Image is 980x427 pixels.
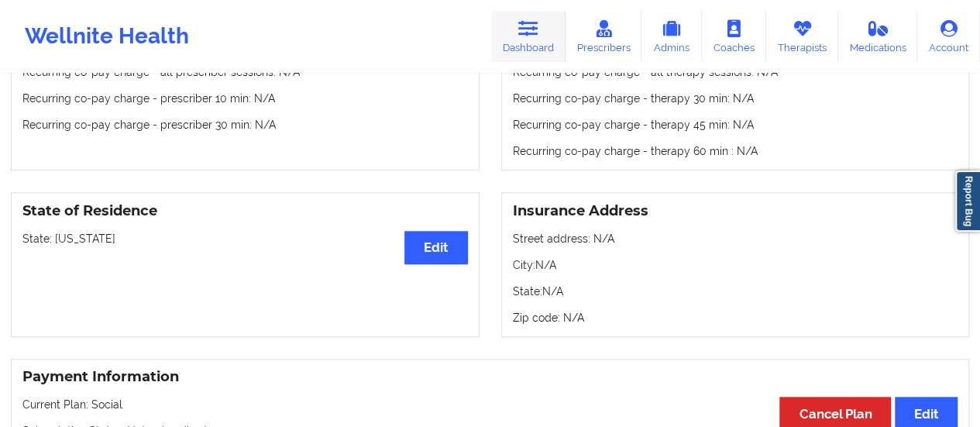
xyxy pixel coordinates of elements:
[491,11,566,62] a: Dashboard
[513,91,958,106] p: Recurring co-pay charge - therapy 30 min : N/A
[404,231,467,264] button: Edit
[513,284,958,299] p: State: N/A
[22,231,468,246] p: State: [US_STATE]
[513,310,958,325] p: Zip code: N/A
[917,11,980,62] a: Account
[22,117,468,133] p: Recurring co-pay charge - prescriber 30 min : N/A
[766,11,838,62] a: Therapists
[22,368,958,386] h3: Payment Information
[22,397,958,412] p: Current Plan: Social
[22,91,468,106] p: Recurring co-pay charge - prescriber 10 min : N/A
[641,11,702,62] a: Admins
[702,11,766,62] a: Coaches
[22,202,468,220] h3: State of Residence
[955,170,980,232] a: Report Bug
[513,143,958,159] p: Recurring co-pay charge - therapy 60 min : N/A
[513,117,958,133] p: Recurring co-pay charge - therapy 45 min : N/A
[513,202,958,220] h3: Insurance Address
[838,11,918,62] a: Medications
[513,257,958,273] p: City: N/A
[566,11,642,62] a: Prescribers
[513,231,958,246] p: Street address: N/A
